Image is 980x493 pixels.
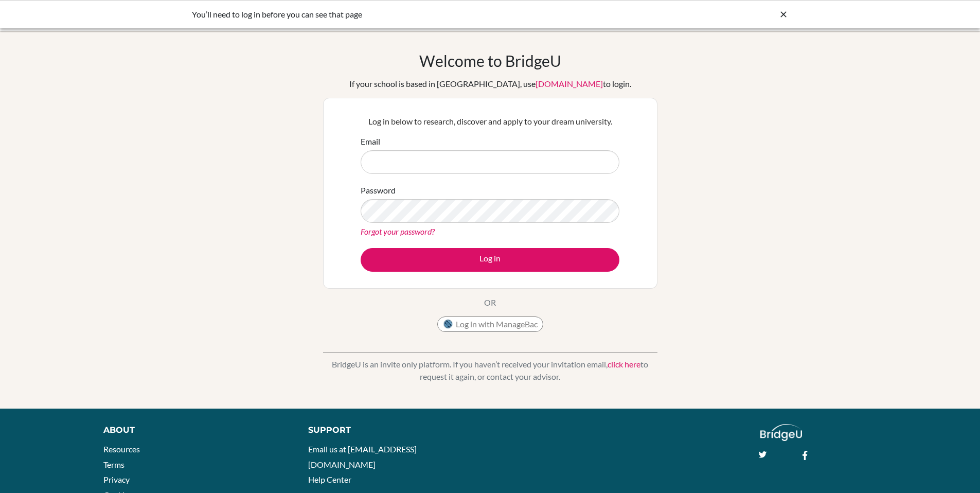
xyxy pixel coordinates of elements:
label: Email [361,135,380,148]
img: logo_white@2x-f4f0deed5e89b7ecb1c2cc34c3e3d731f90f0f143d5ea2071677605dd97b5244.png [760,424,802,441]
label: Password [361,184,396,197]
a: Resources [103,444,140,454]
button: Log in with ManageBac [437,316,543,332]
a: click here [608,359,640,369]
p: Log in below to research, discover and apply to your dream university. [361,115,619,128]
button: Log in [361,248,619,272]
div: You’ll need to log in before you can see that page [192,8,634,21]
div: About [103,424,285,436]
div: If your school is based in [GEOGRAPHIC_DATA], use to login. [349,78,631,90]
a: Help Center [308,474,351,484]
div: Support [308,424,478,436]
a: Terms [103,460,124,469]
a: Privacy [103,474,130,484]
a: Email us at [EMAIL_ADDRESS][DOMAIN_NAME] [308,444,417,469]
a: Forgot your password? [361,226,435,236]
p: OR [484,296,496,309]
p: BridgeU is an invite only platform. If you haven’t received your invitation email, to request it ... [323,358,657,383]
h1: Welcome to BridgeU [419,51,561,70]
a: [DOMAIN_NAME] [536,79,603,89]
